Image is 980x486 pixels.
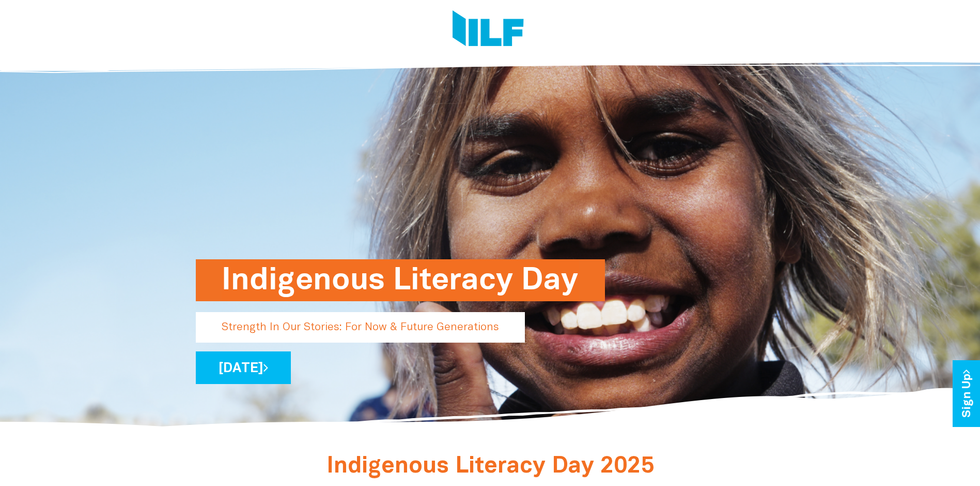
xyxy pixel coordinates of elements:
[196,312,525,343] p: Strength In Our Stories: For Now & Future Generations
[196,351,291,384] a: [DATE]
[222,259,579,301] h1: Indigenous Literacy Day
[453,10,524,49] img: Logo
[326,456,654,477] span: Indigenous Literacy Day 2025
